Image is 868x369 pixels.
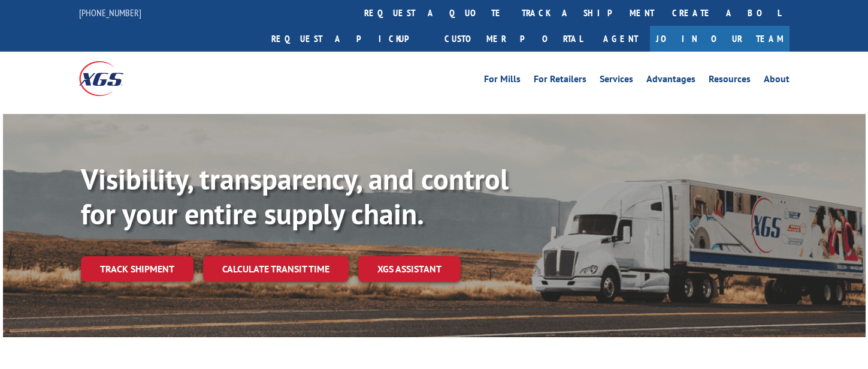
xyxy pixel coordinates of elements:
a: Agent [591,26,650,52]
a: Calculate transit time [203,256,349,282]
a: Track shipment [81,256,193,281]
a: XGS ASSISTANT [358,256,461,282]
a: Request a pickup [262,26,435,52]
a: Services [600,74,633,88]
a: Customer Portal [435,26,591,52]
a: Advantages [646,74,695,88]
a: About [764,74,790,88]
a: For Mills [484,74,521,88]
a: For Retailers [534,74,586,88]
a: Resources [709,74,751,88]
a: [PHONE_NUMBER] [79,7,141,19]
b: Visibility, transparency, and control for your entire supply chain. [81,160,509,232]
a: Join Our Team [650,26,790,52]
